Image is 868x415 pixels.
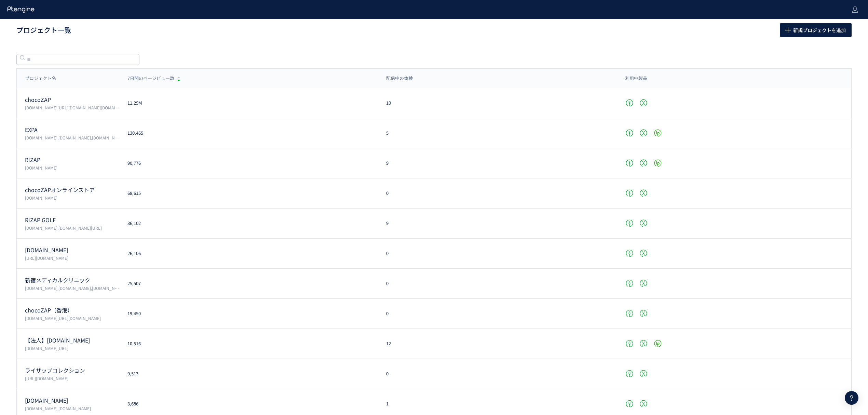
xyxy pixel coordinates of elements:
[25,186,119,194] p: chocoZAPオンラインストア
[25,195,119,201] p: chocozap.shop
[119,160,378,166] div: 90,776
[119,130,378,136] div: 130,465
[119,250,378,257] div: 26,106
[378,130,616,136] div: 5
[378,401,616,407] div: 1
[378,250,616,257] div: 0
[25,75,56,82] span: プロジェクト名
[127,75,174,82] span: 7日間のページビュー数
[119,280,378,287] div: 25,507
[625,75,647,82] span: 利用中製品
[378,340,616,347] div: 12
[378,100,616,106] div: 10
[25,165,119,171] p: www.rizap.jp
[25,405,119,411] p: www.rizap-english.jp,blackboard60s.com
[378,280,616,287] div: 0
[25,336,119,344] p: 【法人】rizap.jp
[119,100,378,106] div: 11.29M
[25,105,119,110] p: chocozap.jp/,zap-id.jp/,web.my-zap.jp/,liff.campaign.chocozap.sumiyoku.jp/
[793,23,846,37] span: 新規プロジェクトを追加
[25,135,119,140] p: vivana.jp,expa-official.jp,reserve-expa.jp
[25,306,119,314] p: chocoZAP（香港）
[25,246,119,254] p: medical.chocozap.jp
[780,23,852,37] button: 新規プロジェクトを追加
[25,285,119,291] p: shinjuku3chome-medical.jp,shinjuku3-mc.reserve.ne.jp,www.shinjukumc.com/,shinjukumc.net/,smc-glp1...
[119,190,378,197] div: 68,615
[119,310,378,317] div: 19,450
[25,276,119,284] p: 新宿メディカルクリニック
[25,156,119,164] p: RIZAP
[25,375,119,381] p: https://shop.rizap.jp/
[25,397,119,404] p: rizap-english.jp
[378,190,616,197] div: 0
[25,216,119,224] p: RIZAP GOLF
[25,366,119,374] p: ライザップコレクション
[25,255,119,261] p: https://medical.chocozap.jp
[378,160,616,166] div: 9
[25,315,119,321] p: chocozap-hk.com/,chocozaphk.gymmasteronline.com/
[119,220,378,227] div: 36,102
[378,371,616,377] div: 0
[25,126,119,134] p: EXPA
[25,225,119,231] p: www.rizap-golf.jp,rizap-golf.ns-test.work/lp/3anniversary-cp/
[119,371,378,377] div: 9,513
[378,220,616,227] div: 9
[378,310,616,317] div: 0
[119,340,378,347] div: 10,516
[25,345,119,351] p: www.rizap.jp/lp/corp/healthseminar/
[16,25,765,35] h1: プロジェクト一覧
[119,401,378,407] div: 3,686
[386,75,413,82] span: 配信中の体験
[25,96,119,104] p: chocoZAP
